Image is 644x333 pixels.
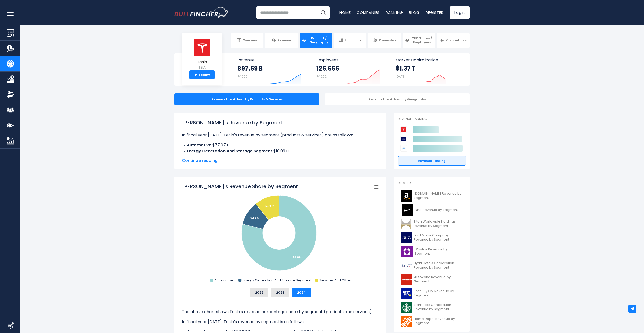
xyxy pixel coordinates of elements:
[243,38,257,42] span: Overview
[395,74,405,79] small: [DATE]
[398,156,466,166] a: Revenue Ranking
[403,33,435,48] a: CEO Salary / Employees
[249,216,259,220] tspan: 10.32 %
[237,58,306,62] span: Revenue
[182,119,379,126] h1: [PERSON_NAME]'s Revenue by Segment
[401,260,412,271] img: H logo
[398,273,466,286] a: AutoZone Revenue by Segment
[187,148,273,154] b: Energy Generation And Storage Segment:
[182,148,379,154] li: $10.09 B
[401,274,413,285] img: AZO logo
[401,218,411,230] img: HLT logo
[271,288,289,297] button: 2023
[400,126,407,133] img: Tesla competitors logo
[345,38,361,42] span: Financials
[398,300,466,314] a: Starbucks Corporation Revenue by Segment
[174,7,229,18] img: Bullfincher logo
[193,60,211,64] span: Tesla
[398,181,466,185] p: Related
[317,6,330,19] button: Search
[311,53,390,86] a: Employees 125,665 FY 2024
[414,317,463,325] span: Home Depot Revenue by Segment
[415,247,463,256] span: Wayfair Revenue by Segment
[414,289,463,298] span: Best Buy Co. Revenue by Segment
[357,10,380,15] a: Companies
[398,217,466,231] a: Hilton Worldwide Holdings Revenue by Segment
[293,256,303,259] tspan: 78.89 %
[231,33,263,48] a: Overview
[182,132,379,138] p: In fiscal year [DATE], Tesla's revenue by segment (products & services) are as follows:
[413,219,463,228] span: Hilton Worldwide Holdings Revenue by Segment
[415,208,458,212] span: NIKE Revenue by Segment
[300,33,332,48] a: Product / Geography
[395,58,464,62] span: Market Capitalization
[277,38,291,42] span: Revenue
[243,278,311,283] text: Energy Generation And Storage Segment
[414,192,463,200] span: [DOMAIN_NAME] Revenue by Segment
[265,204,275,208] tspan: 10.78 %
[401,288,412,299] img: BBY logo
[237,74,250,79] small: FY 2024
[182,142,379,148] li: $77.07 B
[182,158,379,164] span: Continue reading...
[339,10,351,15] a: Home
[400,145,407,152] img: General Motors Company competitors logo
[7,91,14,98] img: Ownership
[414,233,463,242] span: Ford Motor Company Revenue by Segment
[308,36,330,44] span: Product / Geography
[193,65,211,70] small: TSLA
[232,53,311,86] a: Revenue $97.69 B FY 2024
[319,278,351,283] text: Services And Other
[398,245,466,259] a: Wayfair Revenue by Segment
[214,278,233,283] text: Automotive
[426,10,443,15] a: Register
[401,246,413,257] img: W logo
[174,7,229,18] a: Go to homepage
[401,232,412,243] img: F logo
[292,288,311,297] button: 2024
[334,33,366,48] a: Financials
[414,303,463,312] span: Starbucks Corporation Revenue by Segment
[189,70,215,79] a: +Follow
[446,38,467,42] span: Competitors
[390,53,469,86] a: Market Capitalization $1.37 T [DATE]
[398,286,466,300] a: Best Buy Co. Revenue by Segment
[187,142,212,148] b: Automotive:
[193,39,211,71] a: Tesla TSLA
[437,33,470,48] a: Competitors
[398,189,466,203] a: [DOMAIN_NAME] Revenue by Segment
[414,261,463,270] span: Hyatt Hotels Corporation Revenue by Segment
[316,64,339,72] strong: 125,665
[325,93,470,105] div: Revenue breakdown by Geography
[400,136,407,142] img: Ford Motor Company competitors logo
[386,10,403,15] a: Ranking
[182,309,379,315] p: The above chart shows Tesla's revenue percentage share by segment (products and services).
[316,58,385,62] span: Employees
[401,190,412,202] img: AMZN logo
[250,288,268,297] button: 2022
[182,183,379,284] svg: Tesla's Revenue Share by Segment
[398,203,466,217] a: NIKE Revenue by Segment
[411,36,433,44] span: CEO Salary / Employees
[174,93,319,105] div: Revenue breakdown by Products & Services
[450,6,470,19] a: Login
[194,73,197,77] strong: +
[182,183,298,190] tspan: [PERSON_NAME]'s Revenue Share by Segment
[398,117,466,121] p: Revenue Ranking
[398,259,466,273] a: Hyatt Hotels Corporation Revenue by Segment
[409,10,419,15] a: Blog
[316,74,329,79] small: FY 2024
[368,33,401,48] a: Ownership
[414,275,463,284] span: AutoZone Revenue by Segment
[265,33,298,48] a: Revenue
[398,314,466,328] a: Home Depot Revenue by Segment
[401,204,413,216] img: NKE logo
[401,316,412,327] img: HD logo
[395,64,416,72] strong: $1.37 T
[401,302,412,313] img: SBUX logo
[398,231,466,245] a: Ford Motor Company Revenue by Segment
[379,38,396,42] span: Ownership
[237,64,263,72] strong: $97.69 B
[182,319,379,325] p: In fiscal year [DATE], Tesla's revenue by segment is as follows:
